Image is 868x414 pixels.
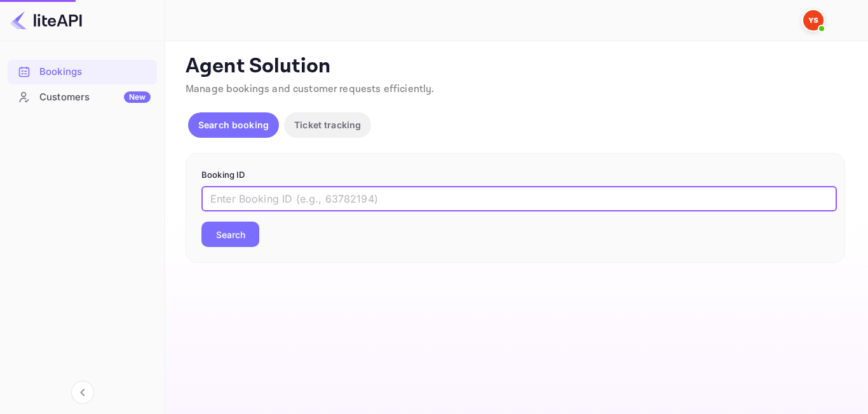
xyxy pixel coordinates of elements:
[8,85,157,110] div: CustomersNew
[186,54,845,79] p: Agent Solution
[10,10,82,30] img: LiteAPI logo
[8,85,157,109] a: CustomersNew
[201,169,829,182] p: Booking ID
[39,65,151,79] div: Bookings
[803,10,824,30] img: Yandex Support
[186,83,435,96] span: Manage bookings and customer requests efficiently.
[124,91,151,103] div: New
[8,60,157,84] div: Bookings
[39,90,151,105] div: Customers
[71,381,94,404] button: Collapse navigation
[8,60,157,83] a: Bookings
[294,118,361,131] p: Ticket tracking
[201,186,837,211] input: Enter Booking ID (e.g., 63782194)
[201,222,259,247] button: Search
[198,118,269,131] p: Search booking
